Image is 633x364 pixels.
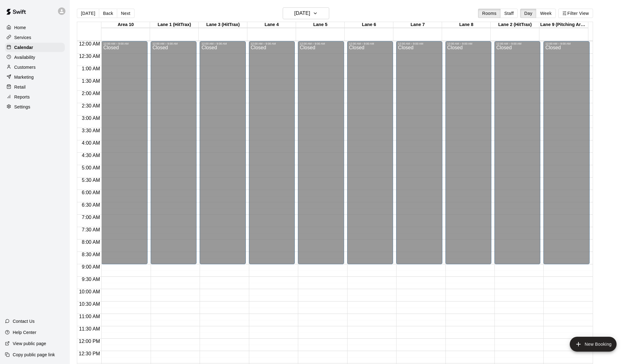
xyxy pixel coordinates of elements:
[13,318,35,324] p: Contact Us
[80,165,102,170] span: 5:00 AM
[536,9,556,18] button: Week
[494,41,540,264] div: 12:00 AM – 9:00 AM: Closed
[14,44,33,50] p: Calendar
[201,42,244,45] div: 12:00 AM – 9:00 AM
[545,42,587,45] div: 12:00 AM – 9:00 AM
[80,215,102,220] span: 7:00 AM
[398,45,440,266] div: Closed
[77,326,102,331] span: 11:30 AM
[99,9,117,18] button: Back
[103,42,145,45] div: 12:00 AM – 9:00 AM
[247,22,296,28] div: Lane 4
[77,54,102,59] span: 12:30 AM
[496,45,538,266] div: Closed
[80,66,102,71] span: 1:00 AM
[80,78,102,84] span: 1:30 AM
[80,178,102,183] span: 5:30 AM
[14,94,30,100] p: Reports
[491,22,539,28] div: Lane 2 (HitTrax)
[14,34,31,41] p: Services
[80,227,102,232] span: 7:30 AM
[14,84,26,90] p: Retail
[294,9,310,18] h6: [DATE]
[80,264,102,270] span: 9:00 AM
[117,9,134,18] button: Next
[80,128,102,133] span: 3:30 AM
[5,92,65,102] a: Reports
[349,45,391,266] div: Closed
[77,41,102,46] span: 12:00 AM
[14,24,26,31] p: Home
[5,33,65,42] a: Services
[77,314,102,319] span: 11:00 AM
[201,45,244,266] div: Closed
[496,42,538,45] div: 12:00 AM – 9:00 AM
[570,337,617,352] button: add
[153,45,195,266] div: Closed
[13,340,46,347] p: View public page
[300,45,342,266] div: Closed
[447,45,489,266] div: Closed
[500,9,518,18] button: Staff
[77,9,99,18] button: [DATE]
[283,7,329,19] button: [DATE]
[445,41,491,264] div: 12:00 AM – 9:00 AM: Closed
[345,22,393,28] div: Lane 6
[80,252,102,257] span: 8:30 AM
[153,42,195,45] div: 12:00 AM – 9:00 AM
[5,53,65,62] a: Availability
[543,41,589,264] div: 12:00 AM – 9:00 AM: Closed
[200,41,246,264] div: 12:00 AM – 9:00 AM: Closed
[558,9,593,18] button: Filter View
[77,339,101,344] span: 12:00 PM
[101,22,150,28] div: Area 10
[5,63,65,72] a: Customers
[103,45,145,266] div: Closed
[520,9,536,18] button: Day
[478,9,500,18] button: Rooms
[80,103,102,108] span: 2:30 AM
[398,42,440,45] div: 12:00 AM – 9:00 AM
[347,41,393,264] div: 12:00 AM – 9:00 AM: Closed
[80,140,102,146] span: 4:00 AM
[539,22,588,28] div: Lane 9 (Pitching Area)
[5,23,65,32] a: Home
[5,72,65,82] a: Marketing
[80,116,102,121] span: 3:00 AM
[251,42,293,45] div: 12:00 AM – 9:00 AM
[80,153,102,158] span: 4:30 AM
[14,74,34,80] p: Marketing
[14,54,35,60] p: Availability
[14,64,36,70] p: Customers
[442,22,491,28] div: Lane 8
[5,82,65,92] a: Retail
[13,352,55,358] p: Copy public page link
[77,289,102,294] span: 10:00 AM
[300,42,342,45] div: 12:00 AM – 9:00 AM
[249,41,295,264] div: 12:00 AM – 9:00 AM: Closed
[14,104,30,110] p: Settings
[80,277,102,282] span: 9:30 AM
[349,42,391,45] div: 12:00 AM – 9:00 AM
[298,41,344,264] div: 12:00 AM – 9:00 AM: Closed
[5,43,65,52] a: Calendar
[5,102,65,112] a: Settings
[150,22,199,28] div: Lane 1 (HitTrax)
[199,22,247,28] div: Lane 3 (HitTrax)
[251,45,293,266] div: Closed
[80,239,102,245] span: 8:00 AM
[393,22,442,28] div: Lane 7
[13,329,36,335] p: Help Center
[545,45,587,266] div: Closed
[151,41,197,264] div: 12:00 AM – 9:00 AM: Closed
[80,91,102,96] span: 2:00 AM
[80,202,102,208] span: 6:30 AM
